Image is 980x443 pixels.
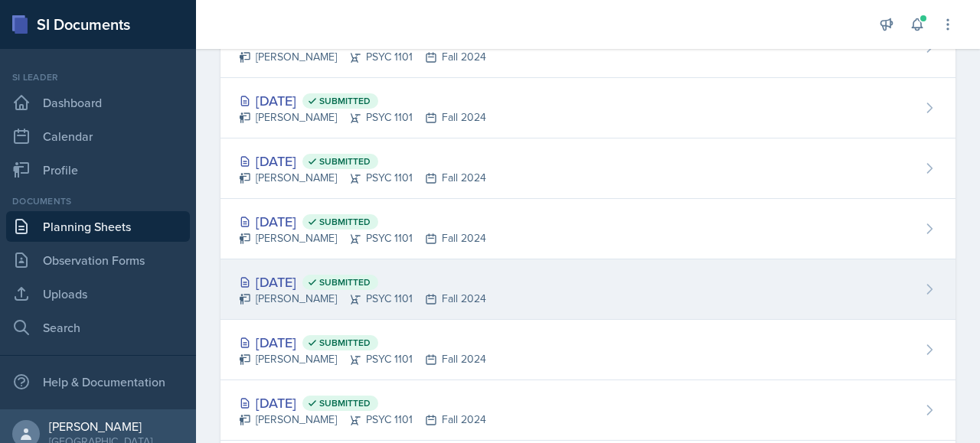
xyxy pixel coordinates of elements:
[220,259,955,320] a: [DATE] Submitted [PERSON_NAME]PSYC 1101Fall 2024
[6,279,190,309] a: Uploads
[6,70,190,84] div: Si leader
[6,245,190,275] a: Observation Forms
[319,276,371,288] span: Submitted
[220,138,955,199] a: [DATE] Submitted [PERSON_NAME]PSYC 1101Fall 2024
[319,216,371,228] span: Submitted
[319,155,371,168] span: Submitted
[239,272,486,292] div: [DATE]
[6,211,190,242] a: Planning Sheets
[319,397,371,409] span: Submitted
[239,393,486,413] div: [DATE]
[220,199,955,259] a: [DATE] Submitted [PERSON_NAME]PSYC 1101Fall 2024
[6,366,190,397] div: Help & Documentation
[6,155,190,185] a: Profile
[239,170,486,186] div: [PERSON_NAME] PSYC 1101 Fall 2024
[239,351,486,367] div: [PERSON_NAME] PSYC 1101 Fall 2024
[6,121,190,151] a: Calendar
[6,87,190,118] a: Dashboard
[220,380,955,441] a: [DATE] Submitted [PERSON_NAME]PSYC 1101Fall 2024
[239,109,486,125] div: [PERSON_NAME] PSYC 1101 Fall 2024
[6,194,190,208] div: Documents
[239,151,486,171] div: [DATE]
[239,49,486,65] div: [PERSON_NAME] PSYC 1101 Fall 2024
[239,230,486,246] div: [PERSON_NAME] PSYC 1101 Fall 2024
[49,419,152,434] div: [PERSON_NAME]
[319,95,371,107] span: Submitted
[319,337,371,349] span: Submitted
[6,312,190,343] a: Search
[239,412,486,428] div: [PERSON_NAME] PSYC 1101 Fall 2024
[239,211,486,232] div: [DATE]
[239,332,486,353] div: [DATE]
[239,90,486,111] div: [DATE]
[220,78,955,138] a: [DATE] Submitted [PERSON_NAME]PSYC 1101Fall 2024
[239,291,486,307] div: [PERSON_NAME] PSYC 1101 Fall 2024
[220,320,955,380] a: [DATE] Submitted [PERSON_NAME]PSYC 1101Fall 2024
